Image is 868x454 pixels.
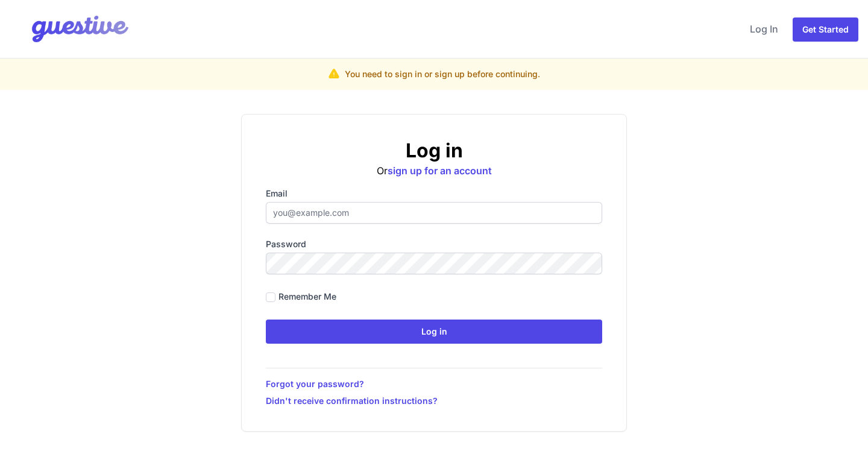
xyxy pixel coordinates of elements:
[345,68,540,80] p: You need to sign in or sign up before continuing.
[745,14,783,43] a: Log In
[266,139,602,163] h2: Log in
[266,395,602,407] a: Didn't receive confirmation instructions?
[278,291,336,303] label: Remember me
[266,202,602,224] input: you@example.com
[10,5,131,53] img: Your Company
[266,378,602,390] a: Forgot your password?
[793,17,858,42] a: Get Started
[266,238,602,250] label: Password
[388,165,492,177] a: sign up for an account
[266,188,602,200] label: Email
[266,320,602,344] input: Log in
[266,139,602,178] div: Or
